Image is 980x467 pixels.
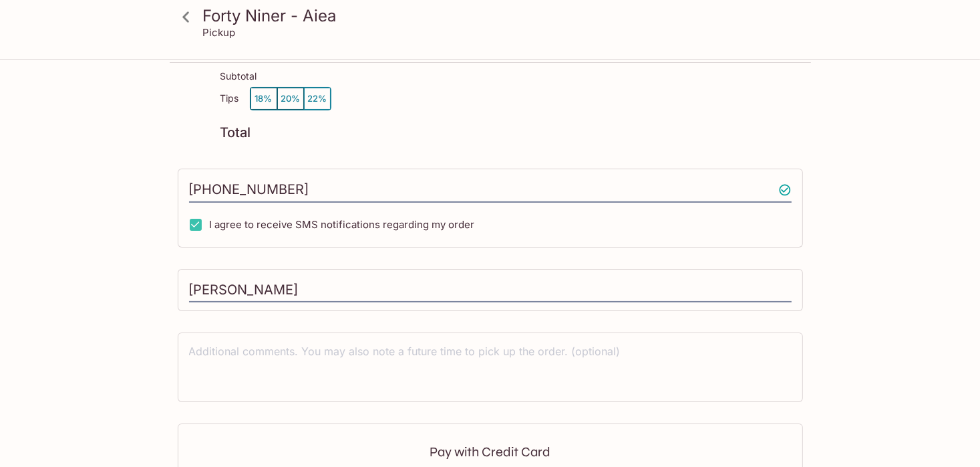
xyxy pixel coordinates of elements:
p: Subtotal [220,71,257,82]
h3: Forty Niner - Aiea [203,5,800,26]
button: 18% [251,88,277,110]
p: Pickup [203,26,236,39]
p: Tips [220,93,239,104]
button: 22% [304,88,331,110]
input: Enter phone number [189,177,792,203]
p: Total [220,126,251,139]
p: Pay with Credit Card [210,446,770,458]
span: I agree to receive SMS notifications regarding my order [210,218,475,231]
input: Enter first and last name [189,278,792,303]
button: 20% [277,88,304,110]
